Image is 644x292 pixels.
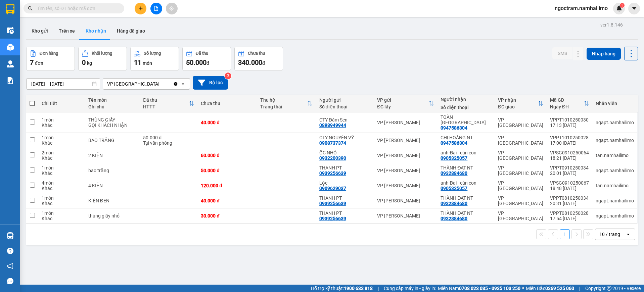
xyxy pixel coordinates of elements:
div: Số điện thoại [441,105,491,110]
span: món [143,60,152,66]
span: 7 [30,58,34,66]
div: CHỊ HOÀNG NT [441,135,491,140]
button: Trên xe [53,23,80,39]
div: VP [PERSON_NAME] [377,138,434,143]
div: 4 món [42,180,81,186]
div: ĐC lấy [377,104,428,109]
div: VP [PERSON_NAME] [377,198,434,203]
div: 1 món [42,165,81,171]
div: Đã thu [143,97,189,103]
div: 0947586304 [441,125,467,131]
div: anh Đại - cún con [441,150,491,155]
img: solution-icon [7,77,14,84]
div: 2 món [42,150,81,155]
svg: open [180,81,186,87]
th: Toggle SortBy [374,95,437,112]
div: VP [GEOGRAPHIC_DATA] [498,117,543,128]
div: Tên món [88,97,137,103]
div: 0905325057 [441,186,467,191]
div: Số điện thoại [319,104,370,109]
div: Khác [42,216,81,221]
button: Đơn hàng7đơn [26,47,75,71]
div: VP [PERSON_NAME] [377,153,434,158]
div: ngapt.namhailimo [596,120,634,125]
div: 17:13 [DATE] [550,123,589,128]
div: 1 món [42,210,81,216]
div: THANH PT [319,195,370,201]
div: THANH PT [319,165,370,171]
div: Người gửi [319,97,370,103]
button: Khối lượng0kg [78,47,127,71]
sup: 1 [620,3,625,8]
div: THÀNH ĐẠT NT [441,165,491,171]
div: VP [GEOGRAPHIC_DATA] [498,180,543,191]
button: Nhập hàng [587,48,621,60]
span: 0 [82,58,86,66]
div: 0909629037 [319,186,346,191]
div: Đã thu [196,51,208,56]
span: Miền Bắc [526,285,574,292]
div: ỐC NHỎ [319,150,370,155]
div: anh Đại - cún con [441,180,491,186]
button: Kho nhận [80,23,111,39]
button: aim [166,3,178,14]
div: VPSG0910250067 [550,180,589,186]
div: 0905325057 [441,155,467,161]
div: tan.namhailimo [596,183,634,188]
img: logo-vxr [6,4,14,14]
svg: Clear value [173,81,178,87]
div: Khác [42,123,81,128]
div: Người nhận [441,97,491,102]
div: 2 KIỆN [88,153,137,158]
div: GỌI KHÁCH NHẬN [88,123,137,128]
div: Khác [42,201,81,206]
span: ⚪️ [522,287,524,290]
div: 18:21 [DATE] [550,155,589,161]
div: ver 1.8.146 [600,21,623,29]
div: Khác [42,140,81,146]
div: 20:31 [DATE] [550,201,589,206]
div: ngapt.namhailimo [596,198,634,203]
div: Trạng thái [260,104,307,109]
span: ngoctram.namhailimo [549,4,613,12]
div: 120.000 đ [201,183,253,188]
span: caret-down [631,5,637,11]
div: THÙNG GIẤY [88,117,137,123]
div: CTY NGUYÊN VỸ [319,135,370,140]
div: THANH PT [319,210,370,216]
span: đ [206,60,209,66]
div: VPPT1010250030 [550,117,589,123]
div: 0932884680 [441,201,467,206]
div: VP [GEOGRAPHIC_DATA] [107,81,159,87]
div: 1 món [42,195,81,201]
div: ĐC giao [498,104,538,109]
div: Lộc [319,180,370,186]
div: Ngày ĐH [550,104,584,109]
div: VPPT0910250034 [550,165,589,171]
button: Bộ lọc [193,76,228,90]
div: thùng giấy nhỏ [88,213,137,218]
div: 18:48 [DATE] [550,186,589,191]
button: Số lượng11món [130,47,179,71]
div: 1 món [42,117,81,123]
th: Toggle SortBy [547,95,592,112]
img: warehouse-icon [7,60,14,67]
div: VP [GEOGRAPHIC_DATA] [498,165,543,176]
div: Mã GD [550,97,584,103]
span: 340.000 [238,58,262,66]
span: message [7,278,13,284]
div: 0932200390 [319,155,346,161]
div: VPPT0810250034 [550,195,589,201]
div: VP [PERSON_NAME] [377,168,434,173]
div: VP [PERSON_NAME] [377,120,434,125]
th: Toggle SortBy [257,95,316,112]
div: 17:54 [DATE] [550,216,589,221]
button: plus [135,3,146,14]
span: question-circle [7,248,13,254]
span: | [579,285,580,292]
button: file-add [150,3,162,14]
div: Nhân viên [596,101,634,106]
div: TOÀN THÁP BÀ NT [441,114,491,125]
button: Chưa thu340.000đ [234,47,283,71]
div: KIỆN ĐEN [88,198,137,203]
